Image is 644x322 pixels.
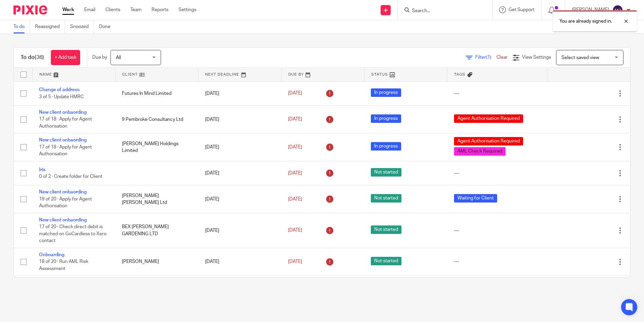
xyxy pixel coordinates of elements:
[612,5,623,16] img: svg%3E
[62,6,74,13] a: Work
[454,73,465,76] span: Tags
[39,110,87,115] a: New client onbaording
[288,145,302,150] span: [DATE]
[454,258,541,265] div: ---
[198,133,281,161] td: [DATE]
[35,55,44,60] span: (36)
[39,252,64,257] a: Onboarding
[115,105,198,133] td: 9 Pembroke Consultancy Ltd
[152,6,168,13] a: Reports
[13,20,30,33] a: To do
[13,5,47,15] img: Pixie
[116,55,121,60] span: All
[454,170,541,177] div: ---
[198,81,281,105] td: [DATE]
[115,133,198,161] td: [PERSON_NAME] Holdings Limited
[198,248,281,275] td: [DATE]
[288,197,302,202] span: [DATE]
[288,171,302,176] span: [DATE]
[39,190,87,194] a: New client onbaording
[198,276,281,303] td: [DATE]
[115,185,198,213] td: [PERSON_NAME] [PERSON_NAME] Ltd
[288,228,302,233] span: [DATE]
[39,87,79,92] a: Change of address
[198,213,281,248] td: [DATE]
[198,185,281,213] td: [DATE]
[371,88,401,97] span: In progress
[371,168,401,177] span: Not started
[39,95,84,99] span: 3 of 5 · Update HMRC
[130,6,141,13] a: Team
[198,161,281,185] td: [DATE]
[115,276,198,303] td: [PERSON_NAME] Signature Health Limited
[115,213,198,248] td: BEX [PERSON_NAME] GARDENING LTD
[454,194,497,203] span: Waiting for Client
[288,91,302,96] span: [DATE]
[39,174,102,179] span: 0 of 2 · Create folder for Client
[51,50,80,65] a: + Add task
[371,257,401,265] span: Not started
[105,6,120,13] a: Clients
[70,20,94,33] a: Snoozed
[39,145,92,157] span: 17 of 18 · Apply for Agent Authorisation
[454,227,541,234] div: ---
[39,224,106,243] span: 17 of 20 · Check direct debit is matched on GoCardless to Xero contact
[115,248,198,275] td: [PERSON_NAME]
[371,114,401,123] span: In progress
[475,55,496,60] span: Filter
[454,137,523,145] span: Agent Authorisation Required
[371,225,401,234] span: Not started
[39,218,87,222] a: New client onbaording
[486,55,491,60] span: (1)
[179,6,196,13] a: Settings
[99,20,116,33] a: Done
[35,20,65,33] a: Reassigned
[39,259,88,271] span: 18 of 20 · Run AML Risk Assessment
[454,90,541,97] div: ---
[454,114,523,123] span: Agent Authorisation Required
[39,167,45,172] a: Iris
[21,54,44,61] h1: To do
[92,54,107,61] p: Due by
[522,55,551,60] span: View Settings
[559,18,612,25] p: You are already signed in.
[39,197,92,209] span: 19 of 20 · Apply for Agent Authorisation
[39,117,92,129] span: 17 of 18 · Apply for Agent Authorisation
[561,55,599,60] span: Select saved view
[288,259,302,264] span: [DATE]
[496,55,508,60] a: Clear
[454,147,506,156] span: AML Check Required
[198,105,281,133] td: [DATE]
[371,142,401,151] span: In progress
[39,138,87,142] a: New client onbaording
[84,6,95,13] a: Email
[288,117,302,122] span: [DATE]
[115,81,198,105] td: Futures In Mind Limited
[371,194,401,203] span: Not started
